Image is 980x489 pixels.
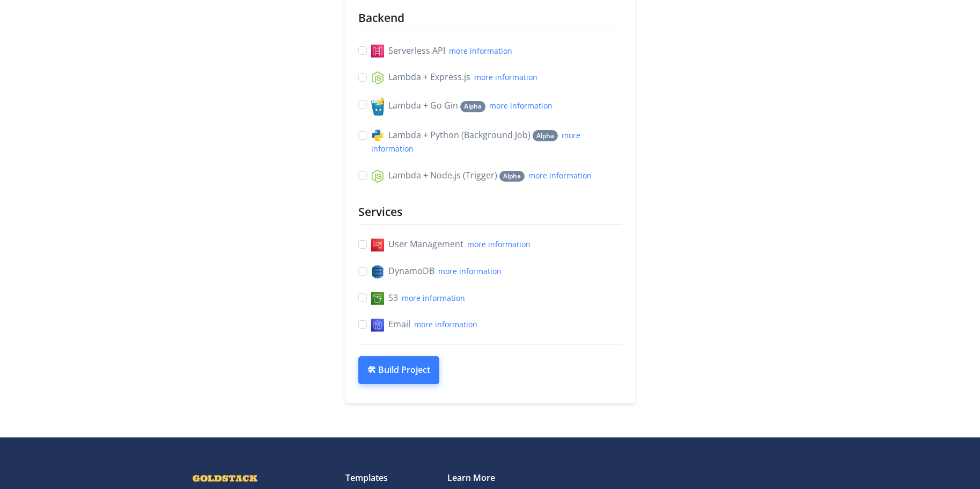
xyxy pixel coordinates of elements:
label: DynamoDB [371,264,502,278]
h5: Learn More [447,472,533,484]
img: nodejs.svg [371,170,384,183]
img: svg%3e [371,319,384,332]
span: Alpha [533,130,558,141]
h2: Services [358,204,622,220]
img: go_gin.png [371,97,384,116]
label: Serverless API [371,44,512,58]
a: more information [402,293,465,303]
a: more information [414,319,477,329]
img: svg%3e [371,71,384,84]
label: Lambda + Node.js (Trigger) [371,169,592,183]
img: svg%3e [371,292,384,305]
label: Lambda + Go Gin [371,97,552,116]
img: svg%3e [371,45,384,57]
a: more information [438,266,502,276]
label: User Management [371,238,530,251]
span: GOLDSTACK [193,473,257,484]
label: Lambda + Express.js [371,70,537,84]
a: more information [528,170,592,181]
label: Lambda + Python (Background Job) [371,128,622,156]
a: more information [489,100,552,111]
button: 🛠 Build Project [358,356,439,384]
span: Alpha [499,171,525,182]
span: Alpha [460,101,485,112]
img: dynamodb.svg [371,265,384,278]
img: python.svg [371,129,384,142]
label: Email [371,318,477,332]
h5: Templates [345,472,431,484]
a: more information [474,72,537,82]
img: cognito.svg [371,239,384,251]
a: more information [449,46,512,56]
a: more information [467,239,530,249]
h2: Backend [358,10,622,26]
label: S3 [371,291,465,305]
